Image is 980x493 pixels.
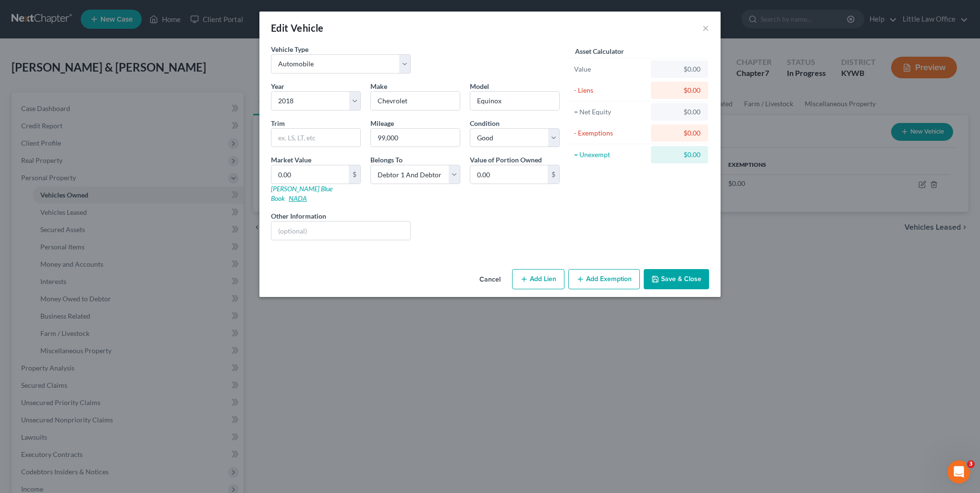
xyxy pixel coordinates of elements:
[470,81,489,91] label: Model
[470,92,559,110] input: ex. Altima
[574,86,647,95] div: - Liens
[371,129,460,147] input: --
[271,165,349,184] input: 0.00
[575,46,624,56] label: Asset Calculator
[659,128,700,138] div: $0.00
[568,269,640,289] button: Add Exemption
[470,118,500,128] label: Condition
[271,44,308,54] label: Vehicle Type
[644,269,709,289] button: Save & Close
[289,194,307,202] a: NADA
[702,22,709,34] button: ×
[947,460,970,483] iframe: Intercom live chat
[472,270,508,289] button: Cancel
[271,211,326,221] label: Other Information
[512,269,564,289] button: Add Lien
[659,64,700,74] div: $0.00
[470,155,542,165] label: Value of Portion Owned
[574,64,647,74] div: Value
[271,222,410,240] input: (optional)
[370,82,387,90] span: Make
[659,86,700,95] div: $0.00
[371,92,460,110] input: ex. Nissan
[271,129,360,147] input: ex. LS, LT, etc
[271,155,311,165] label: Market Value
[370,118,394,128] label: Mileage
[659,107,700,117] div: $0.00
[271,21,324,35] div: Edit Vehicle
[574,150,647,160] div: = Unexempt
[470,165,548,184] input: 0.00
[967,460,975,468] span: 3
[574,107,647,117] div: = Net Equity
[659,150,700,160] div: $0.00
[370,156,403,164] span: Belongs To
[548,165,559,184] div: $
[349,165,360,184] div: $
[271,81,284,91] label: Year
[271,185,332,202] a: [PERSON_NAME] Blue Book
[271,118,285,128] label: Trim
[574,128,647,138] div: - Exemptions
